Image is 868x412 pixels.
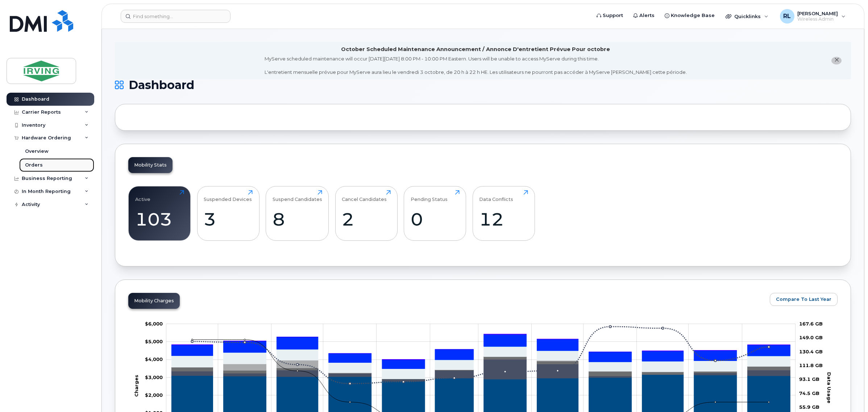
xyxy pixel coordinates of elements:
[799,362,823,368] tspan: 111.8 GB
[273,209,322,230] div: 8
[204,190,253,236] a: Suspended Devices3
[479,190,513,202] div: Data Conflicts
[145,374,163,380] g: $0
[479,190,528,236] a: Data Conflicts12
[479,209,528,230] div: 12
[799,335,823,340] tspan: 149.0 GB
[341,46,610,53] div: October Scheduled Maintenance Announcement / Annonce D'entretient Prévue Pour octobre
[145,392,163,398] tspan: $2,000
[135,190,150,202] div: Active
[342,209,391,230] div: 2
[204,190,252,202] div: Suspended Devices
[273,190,322,202] div: Suspend Candidates
[145,321,163,327] tspan: $6,000
[411,190,460,236] a: Pending Status0
[145,339,163,344] g: $0
[799,321,823,327] tspan: 167.6 GB
[411,209,460,230] div: 0
[172,360,790,381] g: Roaming
[770,293,838,306] button: Compare To Last Year
[135,190,184,236] a: Active103
[145,374,163,380] tspan: $3,000
[827,372,832,403] tspan: Data Usage
[172,357,790,379] g: Data
[145,321,163,327] g: $0
[799,390,819,396] tspan: 74.5 GB
[204,209,253,230] div: 3
[342,190,387,202] div: Cancel Candidates
[145,339,163,344] tspan: $5,000
[145,357,163,362] tspan: $4,000
[776,296,831,303] span: Compare To Last Year
[799,376,819,382] tspan: 93.1 GB
[145,357,163,362] g: $0
[831,57,842,64] button: close notification
[172,346,790,379] g: Features
[133,375,139,397] tspan: Charges
[172,335,790,369] g: HST
[411,190,448,202] div: Pending Status
[273,190,322,236] a: Suspend Candidates8
[135,209,184,230] div: 103
[799,404,819,410] tspan: 55.9 GB
[799,349,823,354] tspan: 130.4 GB
[342,190,391,236] a: Cancel Candidates2
[265,55,687,76] div: MyServe scheduled maintenance will occur [DATE][DATE] 8:00 PM - 10:00 PM Eastern. Users will be u...
[145,392,163,398] g: $0
[129,80,194,91] span: Dashboard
